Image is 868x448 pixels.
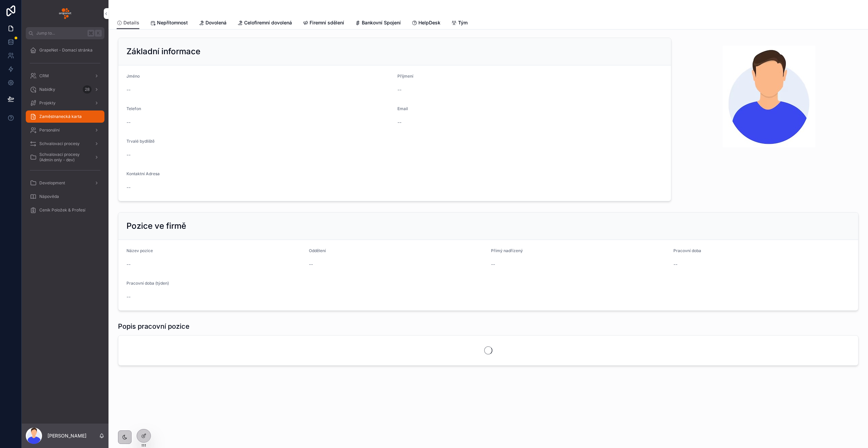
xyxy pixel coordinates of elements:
[39,127,60,133] span: Personální
[26,204,104,216] a: Ceník Položek & Profesí
[673,248,701,253] span: Pracovní doba
[126,119,131,126] span: --
[126,281,169,286] span: Pracovní doba (týden)
[39,47,93,53] span: GrapeNet - Domací stránka
[126,46,200,57] h2: Základní informace
[26,190,104,203] a: Nápověda
[418,19,440,26] span: HelpDesk
[303,17,344,30] a: Firemní sdělení
[26,83,104,96] a: Nabídky28
[117,17,139,29] a: Details
[126,151,131,158] span: --
[310,19,344,26] span: Firemní sdělení
[47,432,86,439] p: [PERSON_NAME]
[39,141,80,146] span: Schvalovací procesy
[126,293,131,300] span: --
[355,17,401,30] a: Bankovní Spojení
[412,17,440,30] a: HelpDesk
[39,180,65,186] span: Development
[126,86,131,93] span: --
[96,30,101,36] span: K
[673,261,677,268] span: --
[39,114,82,119] span: Zaměstnanecká karta
[126,74,140,79] span: Jméno
[451,17,468,30] a: Tým
[118,322,190,331] h1: Popis pracovní pozice
[22,39,108,225] div: scrollable content
[39,100,56,106] span: Projekty
[126,261,131,268] span: --
[309,248,326,253] span: Oddělení
[39,87,55,92] span: Nabídky
[26,124,104,136] a: Personální
[205,19,226,26] span: Dovolená
[26,138,104,150] a: Schvalovací procesy
[237,17,292,30] a: Celofiremní dovolená
[362,19,401,26] span: Bankovní Spojení
[26,151,104,163] a: Schvalovací procesy (Admin only - dev)
[723,46,815,147] img: ulist-attSBItQ5KJFnkmOB20704-male_avatar.jpg
[397,86,401,93] span: --
[491,261,495,268] span: --
[157,19,188,26] span: Nepřítomnost
[39,207,85,213] span: Ceník Položek & Profesí
[397,119,401,126] span: --
[458,19,468,26] span: Tým
[26,70,104,82] a: CRM
[59,8,71,19] img: App logo
[150,17,188,30] a: Nepřítomnost
[126,106,141,111] span: Telefon
[26,177,104,189] a: Development
[123,19,139,26] span: Details
[309,261,313,268] span: --
[199,17,226,30] a: Dovolená
[126,139,155,144] span: Trvalé bydliště
[397,106,408,111] span: Email
[126,248,153,253] span: Název pozice
[491,248,523,253] span: Přímý nadřízený
[26,110,104,123] a: Zaměstnanecká karta
[126,221,186,231] h2: Pozice ve firmě
[39,194,59,199] span: Nápověda
[26,27,104,39] button: Jump to...K
[244,19,292,26] span: Celofiremní dovolená
[126,184,131,191] span: --
[83,85,92,94] div: 28
[39,73,49,79] span: CRM
[39,152,89,163] span: Schvalovací procesy (Admin only - dev)
[26,44,104,56] a: GrapeNet - Domací stránka
[397,74,413,79] span: Příjmení
[36,30,85,36] span: Jump to...
[126,171,160,176] span: Kontaktní Adresa
[26,97,104,109] a: Projekty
